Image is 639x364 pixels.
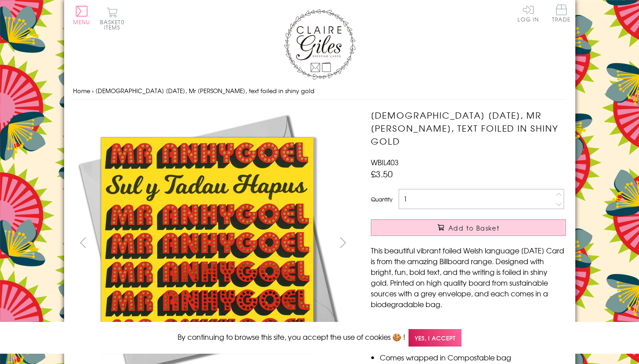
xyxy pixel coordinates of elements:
[517,4,539,22] a: Log In
[409,329,461,347] span: Yes, I accept
[73,86,90,95] a: Home
[371,157,399,167] span: WBIL403
[333,232,353,253] button: next
[380,352,566,363] li: Comes wrapped in Compostable bag
[73,232,93,253] button: prev
[73,6,91,25] button: Menu
[371,195,392,203] label: Quantity
[100,7,125,30] button: Basket0 items
[73,18,91,26] span: Menu
[448,223,500,232] span: Add to Basket
[552,4,571,22] span: Trade
[371,109,566,147] h1: [DEMOGRAPHIC_DATA] [DATE], Mr [PERSON_NAME], text foiled in shiny gold
[284,9,356,80] img: Claire Giles Greetings Cards
[73,82,566,100] nav: breadcrumbs
[371,245,566,309] p: This beautiful vibrant foiled Welsh language [DATE] Card is from the amazing Billboard range. Des...
[92,86,94,95] span: ›
[104,18,125,31] span: 0 items
[380,320,566,330] li: Dimensions: 150mm x 150mm
[96,86,314,95] span: [DEMOGRAPHIC_DATA] [DATE], Mr [PERSON_NAME], text foiled in shiny gold
[371,219,566,236] button: Add to Basket
[371,167,393,180] span: £3.50
[552,4,571,24] a: Trade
